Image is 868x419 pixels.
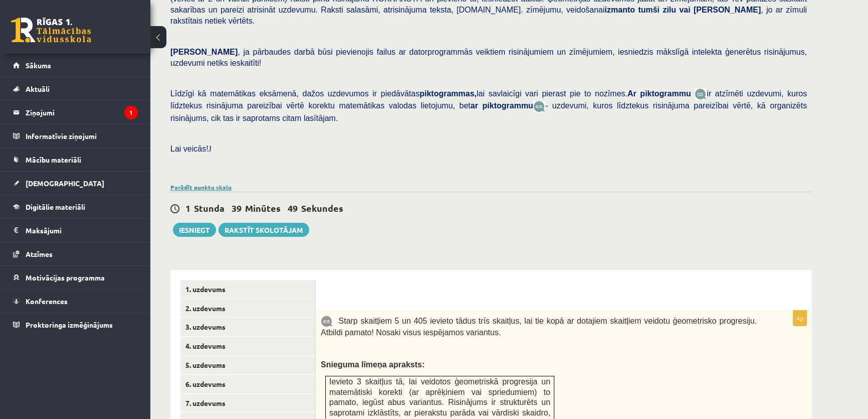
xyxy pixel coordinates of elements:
[180,280,315,299] a: 1. uzdevums
[321,317,757,337] span: Starp skaitļiem 5 un 405 ievieto tādus trīs skaitļus, lai tie kopā ar dotajiem skaitļiem veidotu ...
[170,145,208,153] span: Lai veicās!
[627,89,691,98] b: Ar piktogrammu
[173,223,216,237] button: Iesniegt
[13,124,138,148] a: Informatīvie ziņojumi
[170,48,807,67] span: , ja pārbaudes darbā būsi pievienojis failus ar datorprogrammās veiktiem risinājumiem un zīmējumi...
[180,299,315,318] a: 2. uzdevums
[13,195,138,218] a: Digitālie materiāli
[26,273,105,282] span: Motivācijas programma
[26,155,81,164] span: Mācību materiāli
[245,202,281,214] span: Minūtes
[26,297,68,306] span: Konferences
[26,101,138,124] legend: Ziņojumi
[13,77,138,100] a: Aktuāli
[185,202,190,214] span: 1
[26,61,51,70] span: Sākums
[232,202,242,214] span: 39
[26,219,138,242] legend: Maksājumi
[301,202,343,214] span: Sekundes
[26,249,53,258] span: Atzīmes
[326,294,329,298] img: Balts.png
[124,106,138,119] i: 1
[13,219,138,242] a: Maksājumi
[26,179,104,188] span: [DEMOGRAPHIC_DATA]
[13,101,138,124] a: Ziņojumi1
[604,6,634,14] b: izmanto
[533,101,545,112] img: wKvN42sLe3LLwAAAABJRU5ErkJggg==
[26,202,85,211] span: Digitālie materiāli
[26,320,113,329] span: Proktoringa izmēģinājums
[13,54,138,77] a: Sākums
[180,356,315,374] a: 5. uzdevums
[13,313,138,336] a: Proktoringa izmēģinājums
[208,145,211,153] span: J
[219,223,309,237] a: Rakstīt skolotājam
[170,101,807,122] span: - uzdevumi, kuros līdztekus risinājuma pareizībai vērtē, kā organizēts risinājums, cik tas ir sap...
[793,310,807,326] p: 4p
[13,266,138,289] a: Motivācijas programma
[180,394,315,412] a: 7. uzdevums
[321,316,333,327] img: 9k=
[471,101,533,110] b: ar piktogrammu
[170,89,695,98] span: Līdzīgi kā matemātikas eksāmenā, dažos uzdevumos ir piedāvātas lai savlaicīgi vari pierast pie to...
[11,18,91,43] a: Rīgas 1. Tālmācības vidusskola
[13,148,138,171] a: Mācību materiāli
[13,242,138,265] a: Atzīmes
[180,337,315,355] a: 4. uzdevums
[13,172,138,195] a: [DEMOGRAPHIC_DATA]
[638,6,761,14] b: tumši zilu vai [PERSON_NAME]
[10,10,475,21] body: Bagātinātā teksta redaktors, wiswyg-editor-user-answer-47025021210280
[170,48,238,56] span: [PERSON_NAME]
[695,88,707,100] img: JfuEzvunn4EvwAAAAASUVORK5CYII=
[180,318,315,336] a: 3. uzdevums
[26,84,50,93] span: Aktuāli
[26,124,138,148] legend: Informatīvie ziņojumi
[419,89,477,98] b: piktogrammas,
[194,202,225,214] span: Stunda
[321,360,424,369] span: Snieguma līmeņa apraksts:
[180,375,315,393] a: 6. uzdevums
[288,202,298,214] span: 49
[13,290,138,313] a: Konferences
[170,183,232,191] a: Parādīt punktu skalu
